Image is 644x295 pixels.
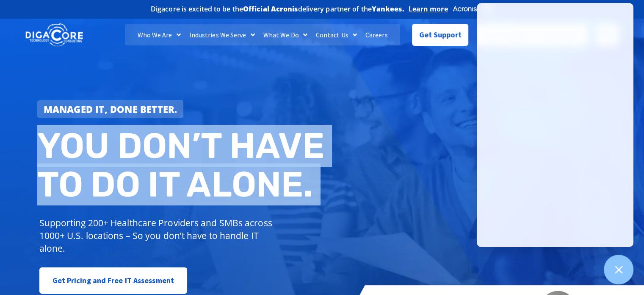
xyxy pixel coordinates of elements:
[259,24,312,45] a: What We Do
[37,126,329,204] h2: You don’t have to do IT alone.
[361,24,392,45] a: Careers
[243,4,298,14] b: Official Acronis
[312,24,361,45] a: Contact Us
[53,272,174,289] span: Get Pricing and Free IT Assessment
[412,24,468,46] a: Get Support
[44,103,177,115] strong: Managed IT, done better.
[37,100,184,118] a: Managed IT, done better.
[185,24,259,45] a: Industries We Serve
[151,6,404,12] h2: Digacore is excited to be the delivery partner of the
[125,24,400,45] nav: Menu
[133,24,185,45] a: Who We Are
[477,3,633,247] iframe: Chatgenie Messenger
[409,5,448,13] a: Learn more
[452,3,494,15] img: Acronis
[39,267,187,294] a: Get Pricing and Free IT Assessment
[419,26,462,43] span: Get Support
[25,22,83,48] img: DigaCore Technology Consulting
[39,216,276,255] p: Supporting 200+ Healthcare Providers and SMBs across 1000+ U.S. locations – So you don’t have to ...
[372,4,404,14] b: Yankees.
